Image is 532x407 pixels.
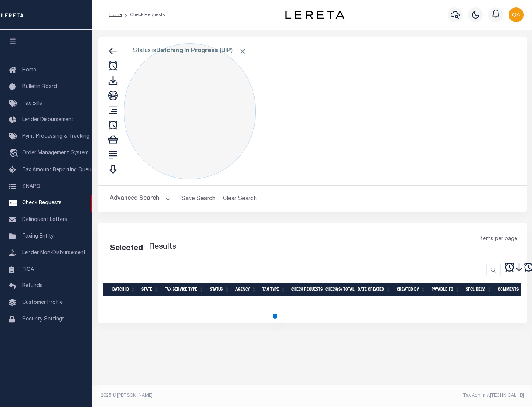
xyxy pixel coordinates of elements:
[22,101,42,106] span: Tax Bills
[109,283,139,296] th: Batch Id
[259,283,289,296] th: Tax Type
[22,151,89,156] span: Order Management System
[22,134,89,139] span: Pymt Processing & Tracking
[149,241,176,253] label: Results
[22,201,62,206] span: Check Requests
[394,283,429,296] th: Created By
[22,117,74,122] span: Lender Disbursement
[289,283,323,296] th: Check Requests
[177,192,220,206] button: Save Search
[22,84,57,90] span: Bulletin Board
[285,11,344,19] img: logo-dark.svg
[162,283,207,296] th: Tax Service Type
[95,392,313,399] div: 2025 © [PERSON_NAME].
[355,283,394,296] th: Date Created
[207,283,232,296] th: Status
[429,283,463,296] th: Payable To
[110,192,171,206] button: Advanced Search
[109,13,122,17] a: Home
[22,300,63,305] span: Customer Profile
[22,317,65,322] span: Security Settings
[239,47,246,55] span: Click to Remove
[318,392,524,399] div: Tax Admin v.[TECHNICAL_ID]
[232,283,259,296] th: Agency
[22,184,40,189] span: SNAPQ
[156,48,246,54] b: Batching In Progress (BIP)
[509,7,524,22] img: svg+xml;base64,PHN2ZyB4bWxucz0iaHR0cDovL3d3dy53My5vcmcvMjAwMC9zdmciIHBvaW50ZXItZXZlbnRzPSJub25lIi...
[463,283,495,296] th: Spcl Delv.
[110,243,143,255] div: Selected
[495,283,528,296] th: Comments
[22,68,36,73] span: Home
[122,11,165,18] li: Check Requests
[22,168,94,173] span: Tax Amount Reporting Queue
[22,250,86,256] span: Lender Non-Disbursement
[124,43,256,179] div: Click to Edit
[480,235,517,243] span: Items per page
[139,283,162,296] th: State
[220,192,260,206] button: Clear Search
[323,283,355,296] th: Check(s) Total
[22,234,54,239] span: Taxing Entity
[9,149,21,158] i: travel_explore
[22,283,42,289] span: Refunds
[22,217,67,222] span: Delinquent Letters
[22,267,34,272] span: TIQA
